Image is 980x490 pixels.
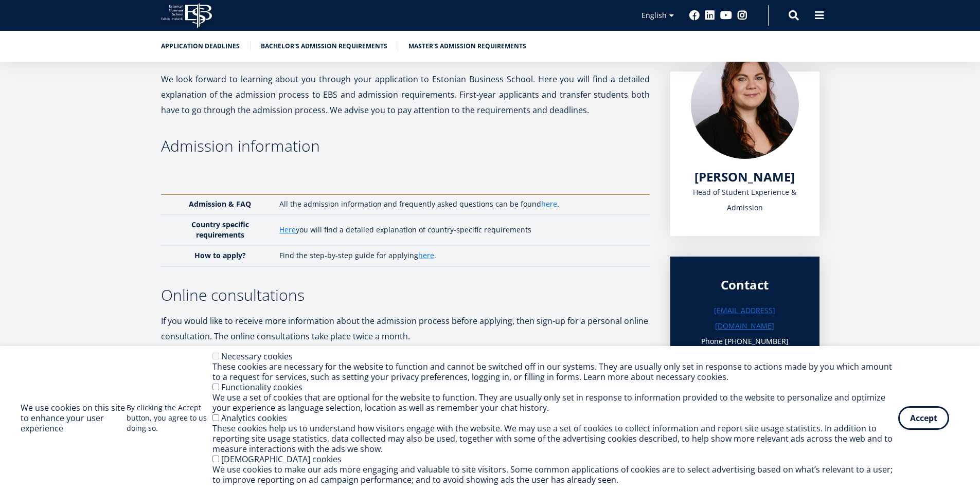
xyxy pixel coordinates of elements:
button: Accept [898,406,949,430]
a: here [418,250,434,261]
div: Contact [691,277,799,293]
p: Find the step-by-step guide for applying . [279,250,639,261]
a: [PERSON_NAME] [694,169,795,185]
a: Youtube [720,10,732,21]
strong: Country specific requirements [191,220,249,240]
a: Bachelor's admission requirements [261,41,387,51]
div: We use cookies to make our ads more engaging and valuable to site visitors. Some common applicati... [212,464,898,485]
td: you will find a detailed explanation of country-specific requirements [274,215,649,246]
a: Here [279,225,296,235]
p: If you would like to receive more information about the admission process before applying, then s... [161,313,650,344]
strong: Admission & FAQ [189,199,251,209]
img: liina reimann [691,51,799,159]
label: Functionality cookies [221,382,302,393]
h3: Phone [PHONE_NUMBER] [691,334,799,349]
p: By clicking the Accept button, you agree to us doing so. [127,403,212,433]
a: Instagram [737,10,747,21]
div: We use a set of cookies that are optional for the website to function. They are usually only set ... [212,392,898,413]
a: Linkedin [705,10,715,21]
strong: How to apply? [194,250,246,260]
a: [EMAIL_ADDRESS][DOMAIN_NAME] [691,303,799,334]
p: We encourage you to register if: [161,344,650,359]
div: These cookies are necessary for the website to function and cannot be switched off in our systems... [212,361,898,382]
h3: Admission information [161,138,650,154]
h3: Online consultations [161,287,650,303]
div: These cookies help us to understand how visitors engage with the website. We may use a set of coo... [212,423,898,454]
label: Analytics cookies [221,412,287,424]
div: Head of Student Experience & Admission [691,185,799,215]
p: We look forward to learning about you through your application to Estonian Business School. Here ... [161,71,650,118]
td: All the admission information and frequently asked questions can be found . [274,194,649,215]
h2: We use cookies on this site to enhance your user experience [21,403,127,433]
a: here [541,199,557,209]
label: [DEMOGRAPHIC_DATA] cookies [221,453,342,465]
a: Facebook [689,10,700,21]
label: Necessary cookies [221,351,293,362]
span: [PERSON_NAME] [694,168,795,185]
a: Master's admission requirements [408,41,526,51]
a: Application deadlines [161,41,240,51]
